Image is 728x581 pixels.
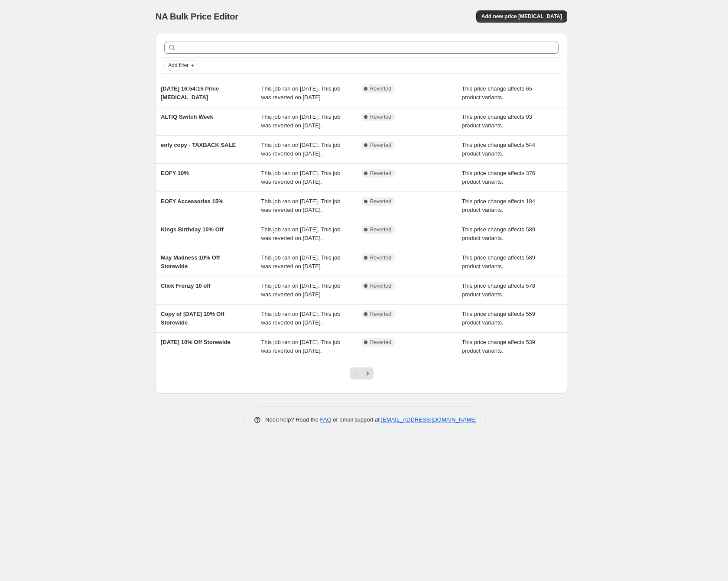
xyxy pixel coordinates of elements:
[320,416,331,423] a: FAQ
[265,416,320,423] span: Need help? Read the
[161,142,236,148] span: eofy copy - TAXBACK SALE
[370,85,391,92] span: Reverted
[476,10,567,23] button: Add new price [MEDICAL_DATA]
[370,311,391,318] span: Reverted
[261,282,341,298] span: This job ran on [DATE]. This job was reverted on [DATE].
[370,198,391,205] span: Reverted
[261,226,341,241] span: This job ran on [DATE]. This job was reverted on [DATE].
[161,254,220,269] span: May Madness 10% Off Storewide
[462,114,532,129] span: This price change affects 93 product variants.
[361,367,374,380] button: Next
[462,198,536,213] span: This price change affects 184 product variants.
[350,367,374,380] nav: Pagination
[168,62,188,69] span: Add filter
[381,416,477,423] a: [EMAIL_ADDRESS][DOMAIN_NAME]
[161,311,224,326] span: Copy of [DATE] 10% Off Storewide
[462,142,536,157] span: This price change affects 544 product variants.
[161,85,219,101] span: [DATE] 16:54:15 Price [MEDICAL_DATA]
[462,85,532,101] span: This price change affects 65 product variants.
[462,254,536,269] span: This price change affects 589 product variants.
[370,254,391,261] span: Reverted
[462,170,536,185] span: This price change affects 376 product variants.
[161,170,189,176] span: EOFY 10%
[462,339,536,354] span: This price change affects 539 product variants.
[370,114,391,120] span: Reverted
[261,254,341,269] span: This job ran on [DATE]. This job was reverted on [DATE].
[462,226,536,241] span: This price change affects 589 product variants.
[261,311,341,326] span: This job ran on [DATE]. This job was reverted on [DATE].
[261,114,341,129] span: This job ran on [DATE]. This job was reverted on [DATE].
[156,12,238,21] span: NA Bulk Price Editor
[161,198,224,204] span: EOFY Accessories 15%
[370,170,391,177] span: Reverted
[370,339,391,346] span: Reverted
[370,282,391,289] span: Reverted
[261,142,341,157] span: This job ran on [DATE]. This job was reverted on [DATE].
[370,142,391,149] span: Reverted
[161,339,231,345] span: [DATE] 10% Off Storewide
[481,13,562,20] span: Add new price [MEDICAL_DATA]
[161,114,213,120] span: ALTIQ Switch Week
[161,282,211,289] span: Click Frenzy 10 off
[370,226,391,233] span: Reverted
[261,198,341,213] span: This job ran on [DATE]. This job was reverted on [DATE].
[161,226,223,233] span: Kings Birthday 10% Off
[261,170,341,185] span: This job ran on [DATE]. This job was reverted on [DATE].
[462,282,536,298] span: This price change affects 578 product variants.
[164,60,199,71] button: Add filter
[462,311,536,326] span: This price change affects 559 product variants.
[331,416,381,423] span: or email support at
[261,339,341,354] span: This job ran on [DATE]. This job was reverted on [DATE].
[261,85,341,101] span: This job ran on [DATE]. This job was reverted on [DATE].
